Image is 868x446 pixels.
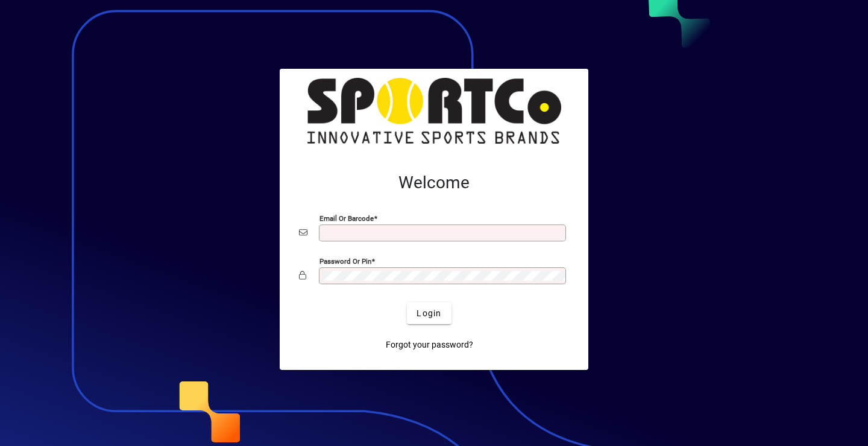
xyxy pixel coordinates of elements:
a: Forgot your password? [381,334,478,355]
mat-label: Password or Pin [319,257,371,266]
span: Forgot your password? [386,339,473,351]
button: Login [407,302,451,324]
mat-label: Email or Barcode [319,214,374,223]
h2: Welcome [299,173,569,193]
span: Login [417,307,441,320]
